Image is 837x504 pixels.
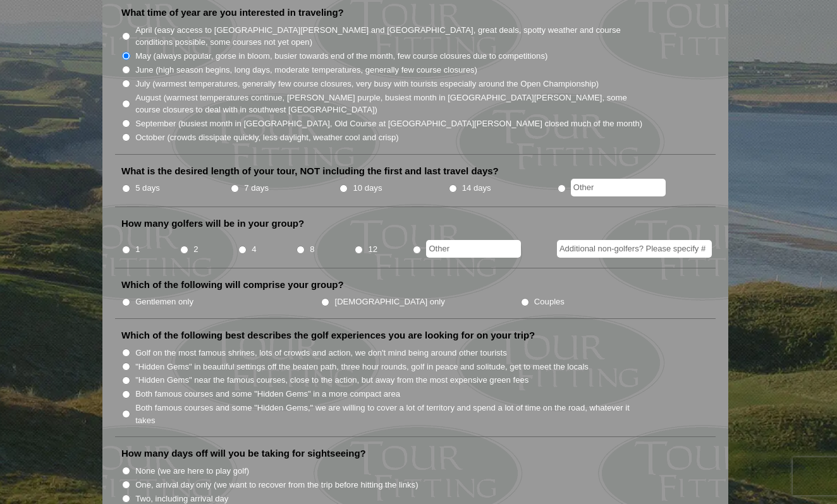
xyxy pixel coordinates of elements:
[135,117,642,130] label: September (busiest month in [GEOGRAPHIC_DATA], Old Course at [GEOGRAPHIC_DATA][PERSON_NAME] close...
[135,374,528,387] label: "Hidden Gems" near the famous courses, close to the action, but away from the most expensive gree...
[135,92,644,116] label: August (warmest temperatures continue, [PERSON_NAME] purple, busiest month in [GEOGRAPHIC_DATA][P...
[244,182,269,195] label: 7 days
[135,388,400,400] label: Both famous courses and some "Hidden Gems" in a more compact area
[353,182,382,195] label: 10 days
[534,296,565,308] label: Couples
[135,50,547,63] label: May (always popular, gorse in bloom, busier towards end of the month, few course closures due to ...
[121,217,304,230] label: How many golfers will be in your group?
[135,296,193,308] label: Gentlemen only
[135,479,418,491] label: One, arrival day only (we want to recover from the trip before hitting the links)
[121,447,366,460] label: How many days off will you be taking for sightseeing?
[135,347,507,359] label: Golf on the most famous shrines, lots of crowds and action, we don't mind being around other tour...
[193,243,198,256] label: 2
[462,182,491,195] label: 14 days
[135,465,249,477] label: None (we are here to play golf)
[426,240,521,258] input: Other
[135,182,160,195] label: 5 days
[135,78,599,90] label: July (warmest temperatures, generally few course closures, very busy with tourists especially aro...
[135,243,140,256] label: 1
[135,24,644,49] label: April (easy access to [GEOGRAPHIC_DATA][PERSON_NAME] and [GEOGRAPHIC_DATA], great deals, spotty w...
[335,296,445,308] label: [DEMOGRAPHIC_DATA] only
[121,329,535,342] label: Which of the following best describes the golf experiences you are looking for on your trip?
[121,279,344,291] label: Which of the following will comprise your group?
[121,6,344,19] label: What time of year are you interested in traveling?
[121,165,499,177] label: What is the desired length of your tour, NOT including the first and last travel days?
[135,361,589,373] label: "Hidden Gems" in beautiful settings off the beaten path, three hour rounds, golf in peace and sol...
[135,131,399,144] label: October (crowds dissipate quickly, less daylight, weather cool and crisp)
[571,179,666,196] input: Other
[557,240,712,258] input: Additional non-golfers? Please specify #
[135,64,477,76] label: June (high season begins, long days, moderate temperatures, generally few course closures)
[368,243,377,256] label: 12
[135,402,644,426] label: Both famous courses and some "Hidden Gems," we are willing to cover a lot of territory and spend ...
[252,243,256,256] label: 4
[310,243,314,256] label: 8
